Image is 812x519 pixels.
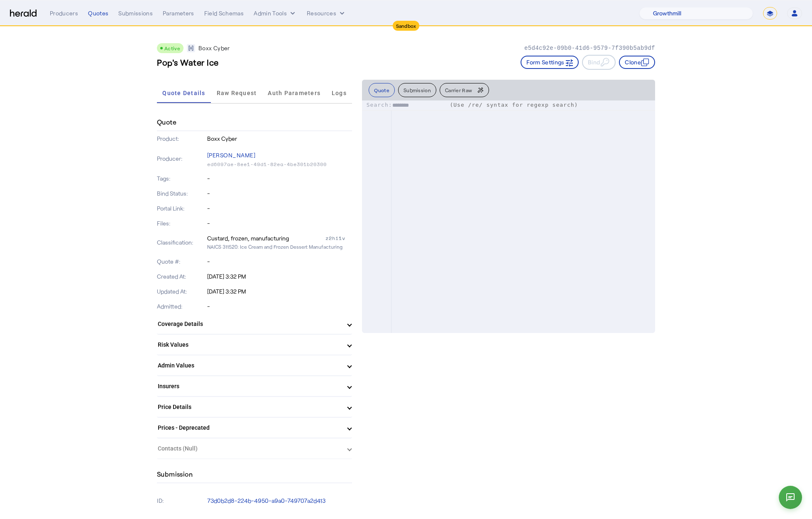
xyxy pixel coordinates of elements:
span: Logs [332,90,347,96]
p: [PERSON_NAME] [207,149,352,161]
p: Boxx Cyber [207,135,352,143]
mat-expansion-panel-header: Prices - Deprecated [157,418,352,438]
mat-expansion-panel-header: Price Details [157,397,352,417]
p: Producer: [157,154,205,163]
button: internal dropdown menu [254,9,297,17]
p: - [207,257,352,266]
p: - [207,189,352,198]
div: Parameters [163,9,194,17]
p: e5d4c92e-09b0-41d6-9579-7f390b5ab9df [524,44,655,52]
p: ed6097ae-8ee1-49d1-82ea-4be301b20300 [207,161,352,168]
p: Tags: [157,174,205,183]
div: Field Schemas [204,9,244,17]
p: Files: [157,219,205,228]
mat-panel-title: Prices - Deprecated [158,424,341,432]
h3: Pop's Water Ice [157,56,219,68]
herald-code-block: quote [362,100,655,333]
mat-panel-title: Admin Values [158,361,341,370]
p: - [207,219,352,228]
mat-expansion-panel-header: Admin Values [157,355,352,375]
p: Quote #: [157,257,205,266]
p: - [207,302,352,311]
p: Classification: [157,238,205,247]
div: Producers [50,9,78,17]
p: - [207,174,352,183]
span: Carrier Raw [445,88,472,93]
h4: Submission [157,469,193,479]
p: Created At: [157,272,205,281]
div: Quotes [88,9,108,17]
button: Submission [398,83,436,97]
span: Auth Parameters [268,90,320,96]
button: Form Settings [521,56,579,69]
div: Custard, frozen, manufacturing [207,234,289,242]
span: Raw Request [217,90,257,96]
p: Admitted: [157,302,205,311]
p: - [207,204,352,213]
button: Clone [619,56,655,69]
button: Bind [582,55,616,70]
mat-panel-title: Risk Values [158,340,341,349]
button: Quote [369,83,395,97]
span: Active [164,45,180,51]
p: Updated At: [157,287,205,296]
p: NAICS 311520: Ice Cream and Frozen Dessert Manufacturing [207,242,352,251]
p: ID: [157,495,205,507]
p: Boxx Cyber [198,44,230,52]
span: Quote Details [162,90,205,96]
div: Sandbox [393,21,420,31]
p: Portal Link: [157,204,205,213]
p: Product: [157,135,205,143]
mat-expansion-panel-header: Coverage Details [157,314,352,334]
mat-panel-title: Coverage Details [158,320,341,328]
label: Search: [367,102,446,108]
p: [DATE] 3:32 PM [207,272,352,281]
mat-expansion-panel-header: Insurers [157,376,352,396]
p: 73d0b2d8-224b-4950-a9a0-749707a2d413 [207,497,352,505]
p: [DATE] 3:32 PM [207,287,352,296]
span: (Use /re/ syntax for regexp search) [450,102,578,108]
button: Resources dropdown menu [307,9,346,17]
input: Search: [392,101,446,110]
mat-panel-title: Insurers [158,382,341,391]
div: z2hi1v [325,234,352,242]
h4: Quote [157,117,176,127]
button: Carrier Raw [440,83,489,97]
mat-panel-title: Price Details [158,403,341,411]
div: Submissions [118,9,153,17]
p: Bind Status: [157,189,205,198]
mat-expansion-panel-header: Risk Values [157,335,352,355]
img: Herald Logo [10,10,37,17]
